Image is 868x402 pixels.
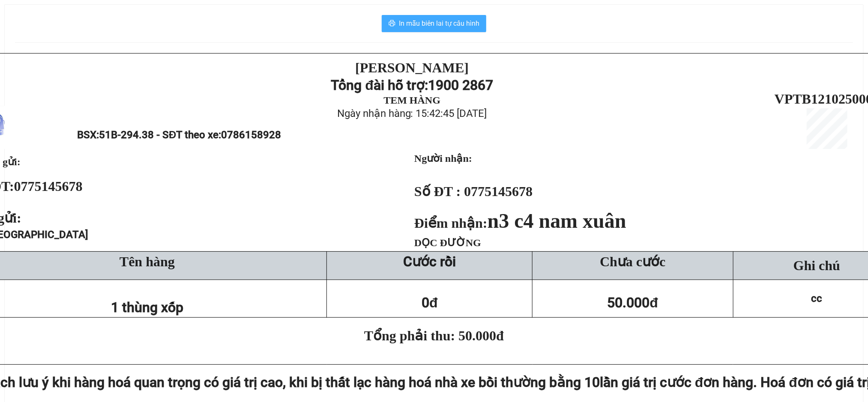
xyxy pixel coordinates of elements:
span: cc [811,292,823,304]
span: printer [389,20,395,28]
span: 1 thùng xốp [111,299,183,316]
span: Tổng phải thu: 50.000đ [364,328,504,343]
span: Tên hàng [120,254,175,269]
span: In mẫu biên lai tự cấu hình [399,18,479,29]
strong: Cước rồi [403,253,456,270]
span: 50.000đ [608,295,658,311]
span: 0đ [422,295,438,311]
span: BSX: [77,129,281,141]
span: 51B-294.38 - SĐT theo xe: [99,129,281,141]
span: DỌC ĐƯỜNG [414,237,481,248]
strong: 1900 2867 [428,77,493,93]
strong: Người nhận: [414,153,472,164]
strong: Tổng đài hỗ trợ: [331,77,428,93]
span: Ngày nhận hàng: 15:42:45 [DATE] [337,107,487,119]
span: 0775145678 [464,184,533,199]
strong: Điểm nhận: [414,215,626,231]
button: printerIn mẫu biên lai tự cấu hình [382,15,486,32]
span: Chưa cước [600,254,665,269]
span: Ghi chú [793,258,840,273]
strong: Số ĐT : [414,184,461,199]
strong: TEM HÀNG [383,95,440,106]
strong: [PERSON_NAME] [355,60,469,75]
span: 0786158928 [221,129,281,141]
span: n3 c4 nam xuân [488,209,626,232]
span: 0775145678 [14,179,83,194]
